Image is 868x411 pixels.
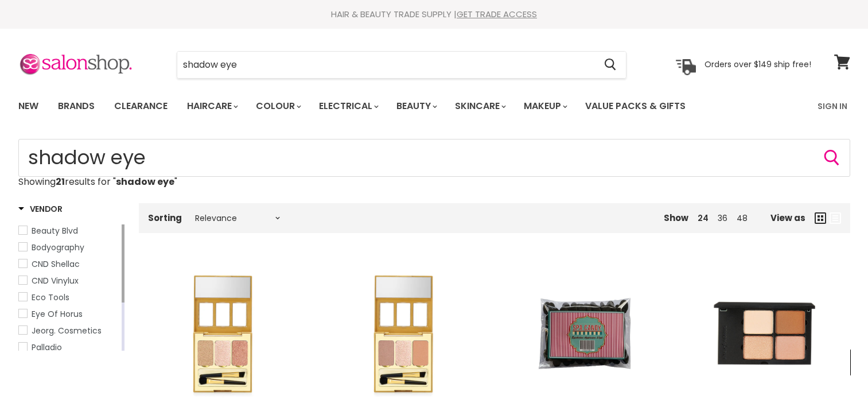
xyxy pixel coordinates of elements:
[737,212,748,224] a: 48
[18,258,119,270] a: CND Shellac
[577,94,694,118] a: Value Packs & Gifts
[18,139,850,177] form: Product
[10,90,753,123] ul: Main menu
[388,94,444,118] a: Beauty
[18,324,119,337] a: Jeorg. Cosmetics
[512,261,658,407] a: Spa Candy Eye Shadow Applicator 25pk
[247,94,308,118] a: Colour
[106,94,176,118] a: Clearance
[310,94,386,118] a: Electrical
[18,274,119,287] a: CND Vinylux
[116,175,174,188] strong: shadow eye
[4,9,865,20] div: HAIR & BEAUTY TRADE SUPPLY |
[32,325,102,336] span: Jeorg. Cosmetics
[56,175,65,188] strong: 21
[10,94,47,118] a: New
[4,90,865,123] nav: Main
[49,94,103,118] a: Brands
[18,241,119,254] a: Bodyography
[18,341,119,354] a: Palladio
[18,139,850,177] input: Search
[331,261,477,407] img: Silk Oil of Morocco Summer Glow Eye Shadow Trio
[18,308,119,320] a: Eye Of Horus
[664,212,688,224] span: Show
[718,212,727,224] a: 36
[32,242,84,253] span: Bodyography
[457,8,537,20] a: GET TRADE ACCESS
[32,308,83,320] span: Eye Of Horus
[446,94,513,118] a: Skincare
[811,94,854,118] a: Sign In
[515,94,574,118] a: Makeup
[32,225,78,236] span: Beauty Blvd
[18,224,119,237] a: Beauty Blvd
[32,342,62,353] span: Palladio
[18,177,850,187] p: Showing results for " "
[32,258,80,270] span: CND Shellac
[770,213,805,223] span: View as
[32,292,69,303] span: Eco Tools
[178,94,245,118] a: Haircare
[150,261,297,407] img: Silk Oil of Morocco Bronzed Goddess Eye Shadow Trio
[18,203,63,215] h3: Vendor
[823,149,841,167] button: Search
[704,59,811,69] p: Orders over $149 ship free!
[595,52,626,78] button: Search
[692,261,839,407] a: Eye of Horus Eyeshadow Compact Dusk
[148,213,182,223] label: Sorting
[32,275,79,286] span: CND Vinylux
[698,212,709,224] a: 24
[177,51,626,79] form: Product
[18,291,119,304] a: Eco Tools
[177,52,595,78] input: Search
